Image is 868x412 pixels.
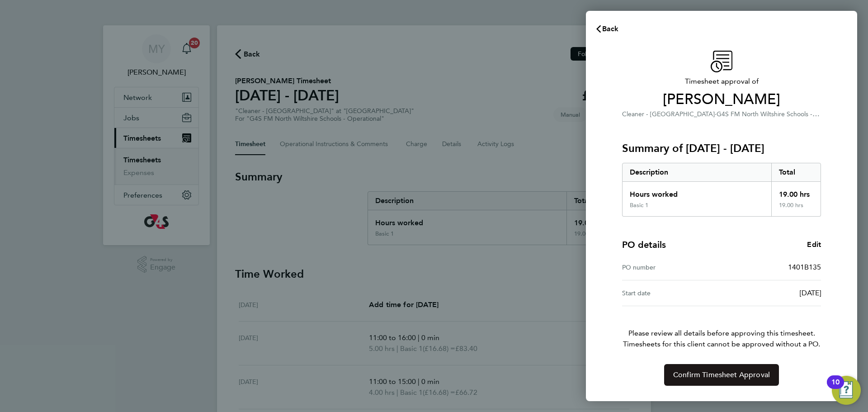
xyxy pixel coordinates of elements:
div: Description [623,163,771,181]
span: Cleaner - [GEOGRAPHIC_DATA] [622,110,715,118]
span: · [715,110,717,118]
span: G4S FM North Wiltshire Schools - Operational [717,109,848,118]
button: Confirm Timesheet Approval [664,364,779,386]
h4: PO details [622,238,666,251]
span: Back [602,24,619,33]
a: Edit [807,239,821,250]
p: Please review all details before approving this timesheet. [611,306,832,350]
span: Timesheets for this client cannot be approved without a PO. [611,339,832,350]
div: 10 [831,382,840,394]
h3: Summary of [DATE] - [DATE] [622,141,821,156]
div: Hours worked [623,182,771,202]
span: Edit [807,240,821,249]
div: 19.00 hrs [771,182,821,202]
span: 1401B135 [788,263,821,271]
span: [PERSON_NAME] [622,90,821,109]
button: Open Resource Center, 10 new notifications [832,376,861,405]
span: Timesheet approval of [622,76,821,87]
div: Total [771,163,821,181]
div: PO number [622,262,722,273]
span: Confirm Timesheet Approval [673,370,770,379]
div: 19.00 hrs [771,202,821,216]
div: Start date [622,288,722,298]
div: [DATE] [722,288,821,298]
div: Summary of 04 - 10 Aug 2025 [622,163,821,217]
button: Back [586,20,628,38]
div: Basic 1 [630,202,648,209]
